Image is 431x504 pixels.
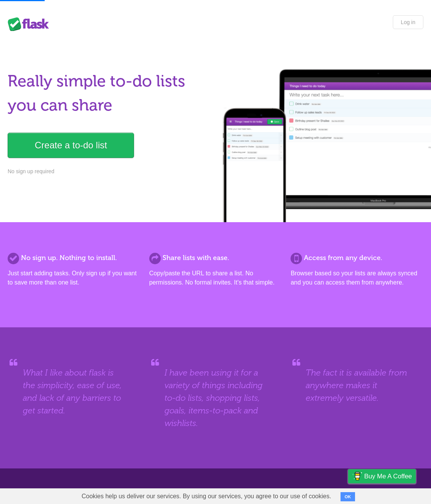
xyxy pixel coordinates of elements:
p: No sign up required [8,167,211,176]
div: Flask Lists [8,17,53,31]
a: Buy me a coffee [348,469,416,483]
span: Buy me a coffee [364,470,412,483]
span: Cookies help us deliver our services. By using our services, you agree to our use of cookies. [74,489,339,504]
a: Log in [393,15,423,29]
p: Just start adding tasks. Only sign up if you want to save more than one list. [8,269,140,287]
blockquote: I have been using it for a variety of things including to-do lists, shopping lists, goals, items-... [165,366,267,429]
img: Buy me a coffee [352,470,362,483]
blockquote: The fact it is available from anywhere makes it extremely versatile. [306,366,408,404]
h2: Share lists with ease. [149,253,282,263]
p: Copy/paste the URL to share a list. No permissions. No formal invites. It's that simple. [149,269,282,287]
h2: No sign up. Nothing to install. [8,253,140,263]
a: Create a to-do list [8,133,134,158]
button: OK [341,492,355,501]
p: Browser based so your lists are always synced and you can access them from anywhere. [291,269,423,287]
blockquote: What I like about flask is the simplicity, ease of use, and lack of any barriers to get started. [23,366,125,417]
h1: Really simple to-do lists you can share [8,69,211,117]
h2: Access from any device. [291,253,423,263]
